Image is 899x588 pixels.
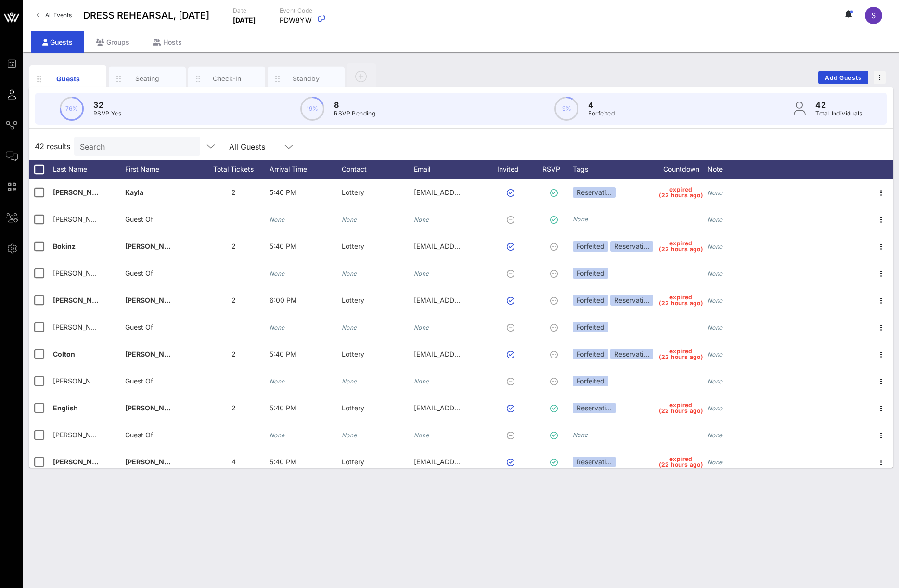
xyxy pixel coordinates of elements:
span: 6:00 PM [270,296,297,304]
span: Guest Of [125,269,153,277]
span: 5:40 PM [270,188,296,196]
div: Forfeited [573,241,608,252]
span: [EMAIL_ADDRESS][DOMAIN_NAME] [414,188,530,196]
div: Forfeited [573,322,608,332]
i: None [342,216,357,223]
div: Countdown [655,160,707,179]
i: None [707,189,723,196]
span: Guest Of [125,431,153,439]
i: None [707,351,723,358]
div: 2 [197,287,270,314]
span: expired (22 hours ago) [659,187,704,198]
div: Reservati… [610,295,653,306]
div: Reservati… [573,187,616,198]
span: S [871,11,876,20]
p: 8 [334,99,375,111]
span: Lottery [342,296,364,304]
p: RSVP Yes [93,109,121,118]
i: None [270,432,285,439]
button: Add Guests [818,71,868,84]
span: [PERSON_NAME] [125,458,182,466]
i: None [342,378,357,385]
i: None [342,432,357,439]
i: None [707,297,723,304]
i: None [707,324,723,331]
div: Guests [47,74,90,84]
div: Note [707,160,780,179]
p: RSVP Pending [334,109,375,118]
div: Reservati… [610,241,653,252]
i: None [707,378,723,385]
span: English [53,404,78,412]
div: Groups [84,31,141,53]
i: None [342,324,357,331]
span: [EMAIL_ADDRESS][PERSON_NAME][DOMAIN_NAME] [414,404,585,412]
span: Guest Of [125,323,153,331]
div: Email [414,160,486,179]
div: Reservati… [610,349,653,359]
span: Add Guests [824,74,862,81]
span: expired (22 hours ago) [659,456,704,468]
i: None [342,270,357,277]
span: expired (22 hours ago) [659,402,704,414]
div: Forfeited [573,349,608,359]
span: 5:40 PM [270,242,296,250]
p: Total Individuals [815,109,862,118]
span: [PERSON_NAME] [125,350,182,358]
p: Date [233,6,256,15]
div: Reservati… [573,403,616,413]
i: None [270,216,285,223]
span: [PERSON_NAME] [53,215,108,223]
span: All Events [45,12,72,19]
p: PDW8YW [280,15,313,25]
div: 2 [197,179,270,206]
div: All Guests [229,142,265,151]
p: 4 [588,99,615,111]
div: 2 [197,341,270,368]
div: Check-In [205,74,248,83]
div: All Guests [223,137,300,156]
span: expired (22 hours ago) [659,294,704,306]
i: None [707,216,723,223]
span: 42 results [35,141,70,152]
div: 4 [197,448,270,475]
i: None [573,431,588,438]
i: None [707,270,723,277]
a: All Events [31,8,77,23]
p: [DATE] [233,15,256,25]
i: None [707,459,723,466]
span: [PERSON_NAME] [53,188,110,196]
span: [EMAIL_ADDRESS][DOMAIN_NAME] [414,296,530,304]
span: Lottery [342,458,364,466]
i: None [414,324,429,331]
span: [EMAIL_ADDRESS][DOMAIN_NAME] [414,242,530,250]
div: Seating [126,74,169,83]
span: [PERSON_NAME] [125,242,182,250]
div: Invited [486,160,539,179]
div: Guests [31,31,84,53]
span: DRESS REHEARSAL, [DATE] [83,8,209,23]
i: None [270,378,285,385]
div: First Name [125,160,197,179]
span: expired (22 hours ago) [659,241,704,252]
div: 2 [197,233,270,260]
span: Guest Of [125,377,153,385]
div: Reservati… [573,457,616,467]
span: [PERSON_NAME] [125,404,182,412]
span: Lottery [342,350,364,358]
div: Standby [285,74,328,83]
span: 5:40 PM [270,350,296,358]
p: 32 [93,99,121,111]
span: [EMAIL_ADDRESS][DOMAIN_NAME] [414,458,530,466]
span: Lottery [342,404,364,412]
span: [PERSON_NAME] [53,269,108,277]
span: [PERSON_NAME] [53,377,108,385]
div: S [865,7,882,24]
span: Colton [53,350,75,358]
span: 5:40 PM [270,458,296,466]
span: [PERSON_NAME] [53,431,108,439]
i: None [707,243,723,250]
div: Forfeited [573,295,608,306]
span: [PERSON_NAME] [53,296,110,304]
i: None [707,432,723,439]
